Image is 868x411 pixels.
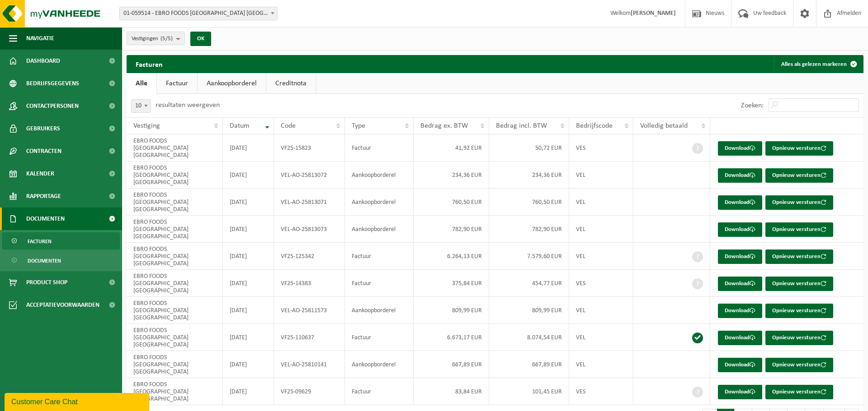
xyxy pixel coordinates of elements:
[569,243,633,270] td: VEL
[223,162,274,189] td: [DATE]
[765,222,833,237] button: Opnieuw versturen
[274,189,345,216] td: VEL-AO-25813071
[26,294,99,316] span: Acceptatievoorwaarden
[345,351,414,378] td: Aankoopborderel
[489,270,569,297] td: 454,77 EUR
[274,162,345,189] td: VEL-AO-25813072
[496,122,547,129] span: Bedrag incl. BTW
[345,297,414,324] td: Aankoopborderel
[718,385,762,399] a: Download
[718,304,762,318] a: Download
[640,122,688,129] span: Volledig betaald
[26,72,79,95] span: Bedrijfsgegevens
[274,351,345,378] td: VEL-AO-25810141
[414,134,489,162] td: 41,92 EUR
[274,216,345,243] td: VEL-AO-25813073
[274,378,345,405] td: VF25-09629
[223,378,274,405] td: [DATE]
[489,134,569,162] td: 50,72 EUR
[223,189,274,216] td: [DATE]
[569,134,633,162] td: VES
[127,162,223,189] td: EBRO FOODS [GEOGRAPHIC_DATA] [GEOGRAPHIC_DATA]
[414,351,489,378] td: 667,89 EUR
[489,189,569,216] td: 760,50 EUR
[157,73,197,94] a: Factuur
[274,270,345,297] td: VF25-14383
[127,351,223,378] td: EBRO FOODS [GEOGRAPHIC_DATA] [GEOGRAPHIC_DATA]
[223,297,274,324] td: [DATE]
[5,391,151,411] iframe: chat widget
[156,102,220,109] label: resultaten weergeven
[569,216,633,243] td: VEL
[345,378,414,405] td: Factuur
[131,99,151,113] span: 10
[127,73,156,94] a: Alle
[765,141,833,156] button: Opnieuw versturen
[26,271,67,294] span: Product Shop
[414,378,489,405] td: 83,84 EUR
[718,358,762,372] a: Download
[774,55,863,73] button: Alles als gelezen markeren
[718,195,762,210] a: Download
[345,162,414,189] td: Aankoopborderel
[127,189,223,216] td: EBRO FOODS [GEOGRAPHIC_DATA] [GEOGRAPHIC_DATA]
[631,10,676,17] strong: [PERSON_NAME]
[274,134,345,162] td: VF25-15823
[266,73,316,94] a: Creditnota
[489,351,569,378] td: 667,89 EUR
[569,378,633,405] td: VES
[420,122,468,129] span: Bedrag ex. BTW
[26,95,79,117] span: Contactpersonen
[765,358,833,372] button: Opnieuw versturen
[414,243,489,270] td: 6.264,13 EUR
[127,243,223,270] td: EBRO FOODS [GEOGRAPHIC_DATA] [GEOGRAPHIC_DATA]
[345,134,414,162] td: Factuur
[489,216,569,243] td: 782,90 EUR
[132,32,173,46] span: Vestigingen
[345,216,414,243] td: Aankoopborderel
[26,185,61,208] span: Rapportage
[26,208,65,230] span: Documenten
[2,252,120,269] a: Documenten
[127,32,185,45] button: Vestigingen(5/5)
[414,216,489,243] td: 782,90 EUR
[198,73,266,94] a: Aankoopborderel
[489,378,569,405] td: 101,45 EUR
[26,162,54,185] span: Kalender
[26,50,60,72] span: Dashboard
[345,189,414,216] td: Aankoopborderel
[414,270,489,297] td: 375,84 EUR
[765,195,833,210] button: Opnieuw versturen
[274,324,345,351] td: VF25-110637
[223,216,274,243] td: [DATE]
[223,351,274,378] td: [DATE]
[489,297,569,324] td: 809,99 EUR
[576,122,613,129] span: Bedrijfscode
[569,162,633,189] td: VEL
[223,324,274,351] td: [DATE]
[223,270,274,297] td: [DATE]
[127,378,223,405] td: EBRO FOODS [GEOGRAPHIC_DATA] [GEOGRAPHIC_DATA]
[345,243,414,270] td: Factuur
[28,252,61,269] span: Documenten
[274,297,345,324] td: VEL-AO-25811573
[127,324,223,351] td: EBRO FOODS [GEOGRAPHIC_DATA] [GEOGRAPHIC_DATA]
[26,117,60,140] span: Gebruikers
[230,122,250,129] span: Datum
[127,216,223,243] td: EBRO FOODS [GEOGRAPHIC_DATA] [GEOGRAPHIC_DATA]
[133,122,160,129] span: Vestiging
[223,134,274,162] td: [DATE]
[489,162,569,189] td: 234,36 EUR
[718,141,762,156] a: Download
[132,100,151,112] span: 10
[765,385,833,399] button: Opnieuw versturen
[127,55,172,73] h2: Facturen
[718,277,762,291] a: Download
[765,304,833,318] button: Opnieuw versturen
[765,249,833,264] button: Opnieuw versturen
[352,122,365,129] span: Type
[2,232,120,249] a: Facturen
[414,324,489,351] td: 6.673,17 EUR
[414,189,489,216] td: 760,50 EUR
[160,36,173,42] count: (5/5)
